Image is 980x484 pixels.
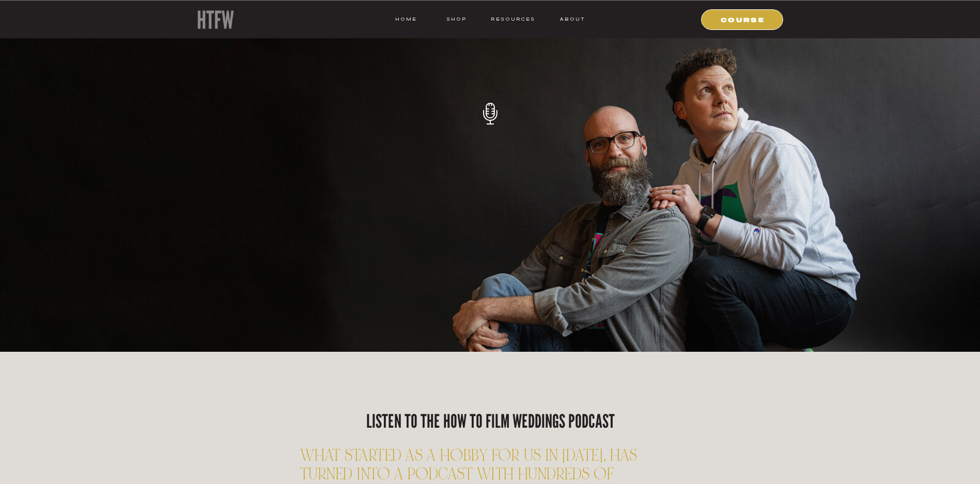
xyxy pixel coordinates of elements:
a: shop [437,14,477,24]
a: COURSE [708,14,778,24]
h1: listen to the how to film weddings podcast [333,408,648,431]
a: HOME [395,14,417,24]
a: resources [487,14,535,24]
a: ABOUT [559,14,585,24]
